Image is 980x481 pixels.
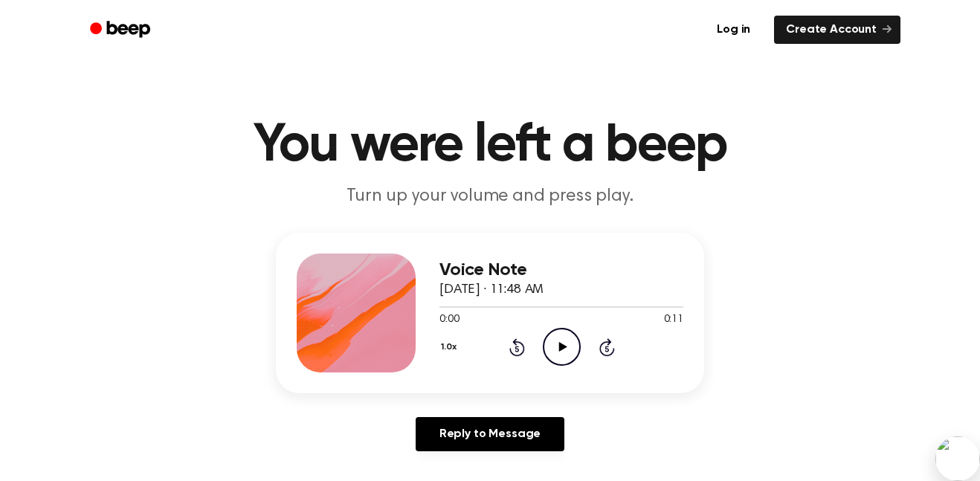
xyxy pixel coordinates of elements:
a: Log in [702,13,765,47]
a: Reply to Message [416,417,564,451]
button: 1.0x [439,335,462,360]
img: bubble.svg [935,436,980,481]
h3: Voice Note [439,260,683,280]
span: 0:00 [439,312,459,328]
h1: You were left a beep [109,119,871,172]
a: Beep [80,16,164,45]
span: 0:11 [664,312,683,328]
a: Create Account [774,16,900,44]
p: Turn up your volume and press play. [204,184,776,209]
span: [DATE] · 11:48 AM [439,283,544,297]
